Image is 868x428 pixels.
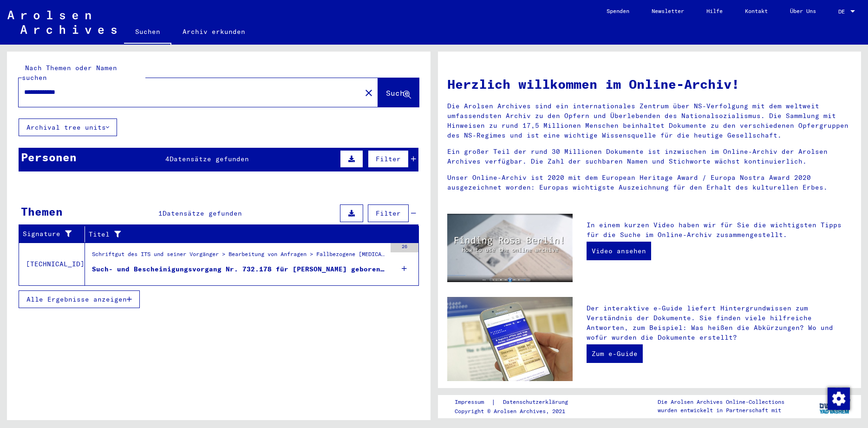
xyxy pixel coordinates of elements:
button: Clear [359,83,378,102]
p: Die Arolsen Archives Online-Collections [658,398,784,406]
p: Die Arolsen Archives sind ein internationales Zentrum über NS-Verfolgung mit dem weltweit umfasse... [447,101,852,140]
p: Ein großer Teil der rund 30 Millionen Dokumente ist inzwischen im Online-Archiv der Arolsen Archi... [447,147,852,166]
h1: Herzlich willkommen im Online-Archiv! [447,74,852,94]
p: Der interaktive e-Guide liefert Hintergrundwissen zum Verständnis der Dokumente. Sie finden viele... [587,303,852,342]
p: Unser Online-Archiv ist 2020 mit dem European Heritage Award / Europa Nostra Award 2020 ausgezeic... [447,173,852,192]
mat-label: Nach Themen oder Namen suchen [22,64,117,82]
span: 4 [165,155,170,163]
a: Suchen [124,20,171,45]
div: Zustimmung ändern [827,387,849,409]
button: Alle Ergebnisse anzeigen [19,290,140,308]
div: Signature [23,227,85,242]
a: Impressum [455,397,491,407]
div: | [455,397,579,407]
div: Personen [21,149,77,165]
img: eguide.jpg [447,297,573,381]
button: Filter [368,150,409,168]
a: Archiv erkunden [171,20,256,43]
button: Suche [378,78,419,107]
p: Copyright © Arolsen Archives, 2021 [455,407,579,415]
div: Signature [23,229,73,239]
button: Archival tree units [19,119,117,136]
img: video.jpg [447,214,573,282]
p: In einem kurzen Video haben wir für Sie die wichtigsten Tipps für die Suche im Online-Archiv zusa... [587,220,852,240]
div: Schriftgut des ITS und seiner Vorgänger > Bearbeitung von Anfragen > Fallbezogene [MEDICAL_DATA] ... [92,250,386,263]
span: Datensätze gefunden [170,155,249,163]
a: Video ansehen [587,242,651,260]
a: Datenschutzerklärung [496,397,579,407]
button: Filter [368,204,409,222]
div: Titel [89,227,407,242]
div: Titel [89,230,396,239]
span: Filter [376,209,401,217]
p: wurden entwickelt in Partnerschaft mit [658,406,784,415]
img: yv_logo.png [817,395,852,418]
img: Zustimmung ändern [828,388,850,410]
div: Such- und Bescheinigungsvorgang Nr. 732.178 für [PERSON_NAME] geboren [DEMOGRAPHIC_DATA] [92,264,386,274]
span: DE [838,8,848,15]
img: Arolsen_neg.svg [7,11,117,34]
mat-icon: close [363,87,374,99]
a: Zum e-Guide [587,344,643,363]
span: Alle Ergebnisse anzeigen [26,295,127,303]
span: Filter [376,155,401,163]
span: Suche [386,88,409,98]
